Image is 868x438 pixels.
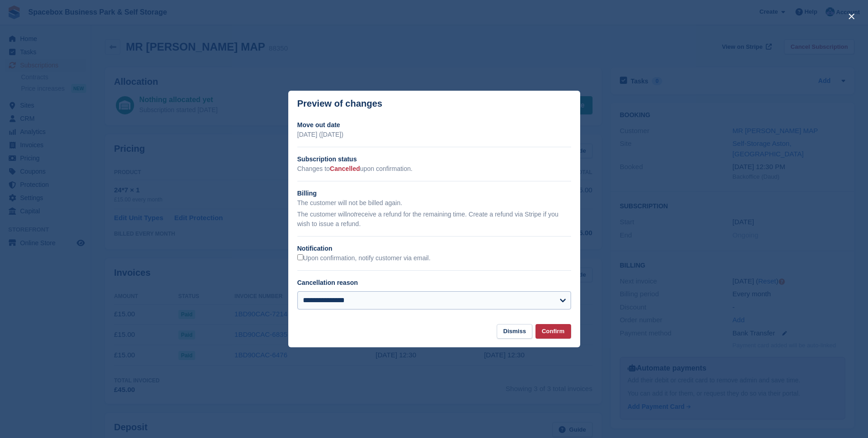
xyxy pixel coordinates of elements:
p: The customer will receive a refund for the remaining time. Create a refund via Stripe if you wish... [297,210,571,229]
label: Cancellation reason [297,279,358,286]
p: [DATE] ([DATE]) [297,130,571,139]
label: Upon confirmation, notify customer via email. [297,254,431,263]
h2: Billing [297,189,571,198]
button: Confirm [535,324,571,339]
input: Upon confirmation, notify customer via email. [297,254,303,260]
h2: Move out date [297,120,571,130]
em: not [347,211,355,218]
h2: Subscription status [297,155,571,164]
p: Preview of changes [297,98,383,109]
h2: Notification [297,244,571,253]
button: close [844,9,859,24]
button: Dismiss [497,324,532,339]
p: Changes to upon confirmation. [297,164,571,174]
span: Cancelled [330,165,360,172]
p: The customer will not be billed again. [297,198,571,208]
